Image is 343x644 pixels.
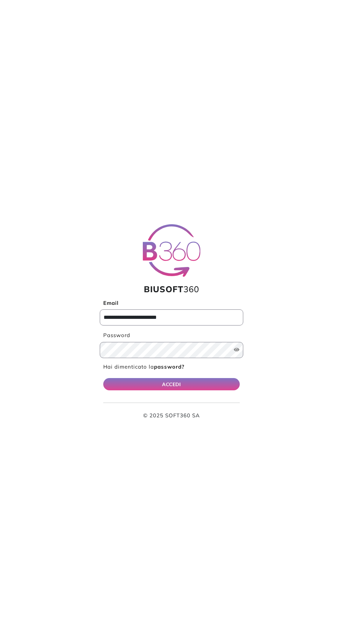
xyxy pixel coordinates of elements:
[100,331,243,340] label: Password
[103,412,240,420] p: © 2025 SOFT360 SA
[103,300,119,306] b: Email
[103,363,184,370] a: Hai dimenticato lapassword?
[154,363,184,370] b: password?
[100,284,243,294] h1: 360
[103,378,240,390] button: ACCEDI
[144,284,183,294] span: BIUSOFT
